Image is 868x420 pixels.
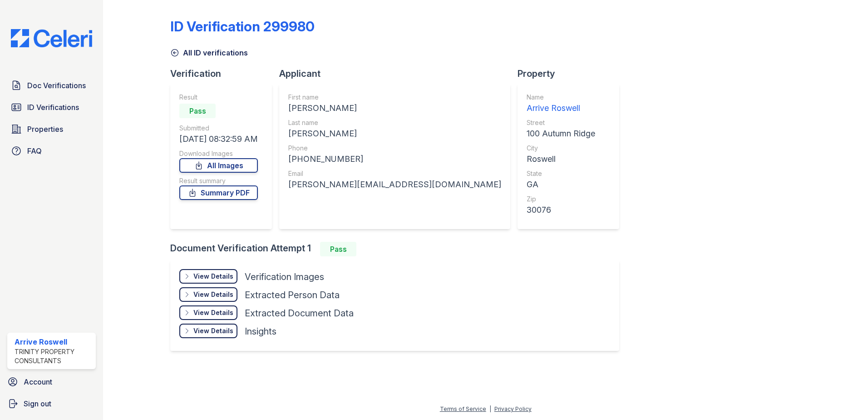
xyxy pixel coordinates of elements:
div: [PERSON_NAME] [288,127,501,140]
div: [DATE] 08:32:59 AM [179,133,258,145]
div: Trinity Property Consultants [15,347,92,365]
a: Sign out [4,395,99,413]
div: Result [179,93,258,102]
span: Account [24,376,52,387]
a: Properties [7,120,96,138]
a: All Images [179,158,258,173]
div: Last name [288,118,501,127]
img: CE_Logo_Blue-a8612792a0a2168367f1c8372b55b34899dd931a85d93a1a3d3e32e68fde9ad4.png [4,29,99,47]
div: [PERSON_NAME] [288,102,501,115]
div: [PHONE_NUMBER] [288,153,501,165]
span: ID Verifications [27,102,79,113]
a: Account [4,373,99,391]
div: 30076 [527,204,595,216]
div: Result summary [179,176,258,185]
div: View Details [193,290,233,299]
div: Email [288,169,501,178]
div: [PERSON_NAME][EMAIL_ADDRESS][DOMAIN_NAME] [288,178,501,191]
span: Doc Verifications [27,80,86,91]
div: First name [288,93,501,102]
a: Summary PDF [179,185,258,200]
div: | [489,405,491,412]
div: Zip [527,195,595,204]
div: Pass [320,242,356,256]
div: Phone [288,144,501,153]
div: Property [518,67,626,80]
div: Submitted [179,124,258,133]
div: Street [527,118,595,127]
div: Insights [245,325,276,338]
div: Download Images [179,149,258,158]
div: View Details [193,326,233,335]
div: View Details [193,308,233,317]
div: View Details [193,272,233,281]
div: Name [527,93,595,102]
div: Roswell [527,153,595,165]
div: City [527,144,595,153]
div: Verification [170,67,279,80]
a: Terms of Service [440,405,486,412]
div: Extracted Document Data [245,307,354,320]
div: ID Verification 299980 [170,18,315,35]
a: Privacy Policy [494,405,532,412]
div: Verification Images [245,270,324,283]
a: Doc Verifications [7,76,96,95]
a: FAQ [7,142,96,160]
span: Sign out [24,398,51,409]
span: FAQ [27,145,42,156]
div: 100 Autumn Ridge [527,127,595,140]
div: Extracted Person Data [245,289,340,301]
div: Arrive Roswell [15,336,92,347]
a: Name Arrive Roswell [527,93,595,115]
div: Applicant [279,67,518,80]
div: GA [527,178,595,191]
span: Properties [27,124,63,135]
div: Document Verification Attempt 1 [170,242,626,256]
div: Arrive Roswell [527,102,595,115]
div: Pass [179,104,216,118]
a: ID Verifications [7,98,96,116]
div: State [527,169,595,178]
a: All ID verifications [170,47,248,58]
